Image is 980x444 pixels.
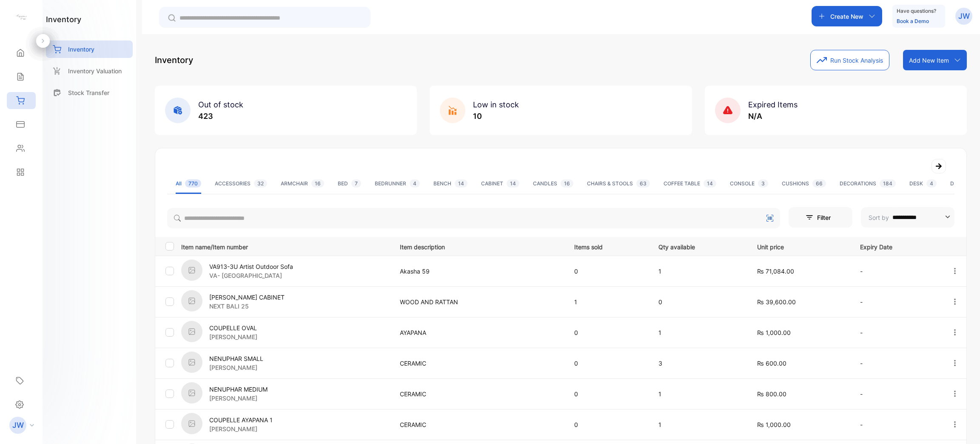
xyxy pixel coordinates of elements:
[860,420,934,429] p: -
[68,88,109,97] p: Stock Transfer
[254,179,267,187] span: 32
[12,420,24,431] p: JW
[757,241,843,251] p: Unit price
[375,180,420,187] div: BEDRUNNER
[909,56,949,65] p: Add New Item
[757,390,786,398] span: ₨ 800.00
[209,424,273,433] p: [PERSON_NAME]
[181,352,202,373] img: item
[730,180,768,187] div: CONSOLE
[880,179,896,187] span: 184
[860,267,934,276] p: -
[748,100,798,109] span: Expired Items
[757,268,794,275] span: ₨ 71,084.00
[955,6,972,26] button: JW
[209,363,263,372] p: [PERSON_NAME]
[400,241,557,251] p: Item description
[209,332,257,341] p: [PERSON_NAME]
[176,180,201,187] div: All
[181,259,202,281] img: item
[481,180,519,187] div: CABINET
[209,262,293,271] p: VA913-3U Artist Outdoor Sofa
[68,66,122,75] p: Inventory Valuation
[181,413,202,434] img: item
[812,6,882,26] button: Create New
[15,11,28,24] img: logo
[209,323,257,332] p: COUPELLE OVAL
[507,179,519,187] span: 14
[455,179,467,187] span: 14
[400,267,557,276] p: Akasha 59
[473,100,519,109] span: Low in stock
[909,180,937,187] div: DESK
[944,408,980,444] iframe: LiveChat chat widget
[410,179,420,187] span: 4
[658,297,740,306] p: 0
[587,180,650,187] div: CHAIRS & STOOLS
[311,179,324,187] span: 16
[46,40,133,58] a: Inventory
[46,62,133,80] a: Inventory Valuation
[574,328,641,337] p: 0
[757,329,791,336] span: ₨ 1,000.00
[758,179,768,187] span: 3
[636,179,650,187] span: 63
[658,389,740,398] p: 1
[574,420,641,429] p: 0
[400,420,557,429] p: CERAMIC
[198,110,243,122] p: 423
[181,290,202,311] img: item
[782,180,826,187] div: CUSHIONS
[574,297,641,306] p: 1
[46,84,133,101] a: Stock Transfer
[861,207,954,228] button: Sort by
[433,180,467,187] div: BENCH
[46,14,81,25] h1: inventory
[860,389,934,398] p: -
[574,359,641,368] p: 0
[810,50,889,70] button: Run Stock Analysis
[400,359,557,368] p: CERAMIC
[812,179,826,187] span: 66
[757,298,796,306] span: ₨ 39,600.00
[181,241,389,251] p: Item name/Item number
[209,354,263,363] p: NENUPHAR SMALL
[840,180,896,187] div: DECORATIONS
[658,328,740,337] p: 1
[574,389,641,398] p: 0
[281,180,324,187] div: ARMCHAIR
[181,382,202,404] img: item
[209,293,285,302] p: [PERSON_NAME] CABINET
[574,267,641,276] p: 0
[860,241,934,251] p: Expiry Date
[658,267,740,276] p: 1
[209,415,273,424] p: COUPELLE AYAPANA 1
[68,45,94,54] p: Inventory
[351,179,361,187] span: 7
[658,359,740,368] p: 3
[658,420,740,429] p: 1
[209,302,285,311] p: NEXT BALI 25
[198,100,243,109] span: Out of stock
[830,12,863,21] p: Create New
[757,421,791,428] span: ₨ 1,000.00
[209,271,293,280] p: VA- [GEOGRAPHIC_DATA]
[400,328,557,337] p: AYAPANA
[860,359,934,368] p: -
[473,110,519,122] p: 10
[860,328,934,337] p: -
[181,321,202,342] img: item
[926,179,937,187] span: 4
[658,241,740,251] p: Qty available
[574,241,641,251] p: Items sold
[185,179,201,187] span: 770
[860,297,934,306] p: -
[704,179,716,187] span: 14
[897,7,936,15] p: Have questions?
[869,213,889,222] p: Sort by
[209,385,268,394] p: NENUPHAR MEDIUM
[897,18,929,24] a: Book a Demo
[400,297,557,306] p: WOOD AND RATTAN
[215,180,267,187] div: ACCESSORIES
[209,394,268,403] p: [PERSON_NAME]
